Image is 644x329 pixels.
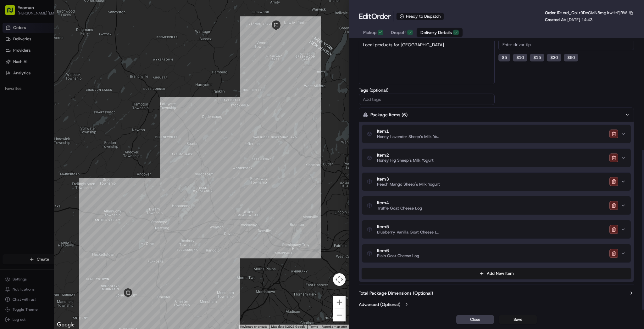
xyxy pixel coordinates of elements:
p: Order ID: [545,10,627,16]
span: Peach Mango Sheep's Milk Yogurt [377,182,440,187]
span: Item 1 [377,129,440,134]
span: Delivery Details [420,29,452,36]
input: Add tags [362,95,491,103]
span: Truffle Goat Cheese Log [377,206,422,211]
label: Advanced (Optional) [359,301,400,308]
span: Pylon [63,107,76,112]
span: Dropoff [391,29,406,36]
button: Item2Honey Fig Sheep's Milk Yogurt [362,149,631,167]
img: Nash [6,6,19,19]
button: Item5Blueberry Vanilla Goat Cheese Log [362,220,631,239]
button: $10 [513,54,527,61]
button: Item6Plain Goat Cheese Log [362,244,631,263]
input: Enter driver tip [498,39,634,50]
button: Total Package Dimensions (Optional) [359,290,634,296]
a: 💻API Documentation [51,89,103,100]
span: Item 4 [377,200,422,206]
button: $30 [547,54,561,61]
span: Map data ©2025 Google [271,325,305,328]
span: [DATE] 14:43 [567,17,592,22]
span: Honey Lavender Sheep's Milk Yogurt [377,134,440,139]
button: $50 [564,54,578,61]
button: Save [499,315,537,324]
input: Clear [16,41,104,47]
span: Honey Fig Sheep's Milk Yogurt [377,158,434,163]
a: Open this area in Google Maps (opens a new window) [55,321,76,329]
span: Item 3 [377,176,440,182]
div: 💻 [53,92,58,97]
img: Google [55,321,76,329]
button: Item3Peach Mango Sheep's Milk Yogurt [362,173,631,191]
a: Report a map error [322,325,347,328]
span: Item 2 [377,153,434,158]
p: Welcome 👋 [6,25,114,35]
span: Order [371,11,391,21]
span: Knowledge Base [13,91,48,98]
img: 1736555255976-a54dd68f-1ca7-489b-9aae-adbdc363a1c4 [6,60,18,72]
p: Created At: [545,17,592,23]
a: Powered byPylon [44,107,76,112]
button: $5 [498,54,510,61]
button: Package Items (6) [359,107,634,122]
button: Item1Honey Lavender Sheep's Milk Yogurt [362,125,631,143]
button: Start new chat [107,62,114,70]
span: API Documentation [59,91,101,98]
button: Keyboard shortcuts [240,325,267,329]
a: Terms (opens in new tab) [309,325,318,328]
div: 📗 [6,92,11,97]
div: We're available if you need us! [21,66,80,72]
textarea: Local products for [GEOGRAPHIC_DATA] [359,39,494,84]
label: Tags (optional) [359,88,494,92]
button: Item4Truffle Goat Cheese Log [362,196,631,215]
span: Item 5 [377,224,440,230]
span: Blueberry Vanilla Goat Cheese Log [377,230,440,235]
button: Zoom out [333,309,346,321]
button: $15 [530,54,544,61]
button: Add New Item [362,268,631,279]
span: Item 6 [377,248,419,254]
a: 📗Knowledge Base [4,89,51,100]
span: Pickup [363,29,376,36]
button: Advanced (Optional) [359,301,634,308]
h1: Edit [359,11,391,21]
button: Zoom in [333,296,346,309]
button: Close [456,315,494,324]
label: Total Package Dimensions (Optional) [359,290,433,296]
div: Ready to Dispatch [396,13,444,20]
label: Package Items ( 6 ) [370,112,408,118]
div: Start new chat [21,60,103,66]
span: Plain Goat Cheese Log [377,253,419,258]
span: ord_QoLr9DcGMN8mgJtwHzEjRW [563,10,627,15]
button: Map camera controls [333,273,346,286]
